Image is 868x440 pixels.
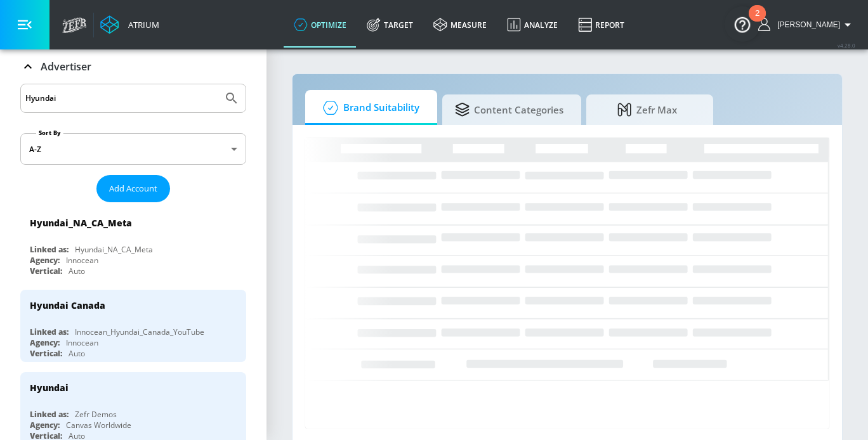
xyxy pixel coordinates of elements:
div: Canvas Worldwide [66,420,131,430]
a: Analyze [497,2,568,48]
div: Hyundai_NA_CA_MetaLinked as:Hyundai_NA_CA_MetaAgency:InnoceanVertical:Auto [20,207,246,280]
div: Advertiser [20,49,246,84]
div: Zefr Demos [75,409,117,420]
a: measure [423,2,497,48]
a: Report [568,2,635,48]
div: Agency: [30,337,60,348]
div: Auto [69,348,85,359]
p: Advertiser [41,60,91,74]
a: optimize [284,2,357,48]
button: Submit Search [218,84,246,112]
div: Hyundai Canada [30,299,105,311]
span: v 4.28.0 [838,42,855,49]
div: Atrium [123,19,159,30]
span: Add Account [109,181,157,196]
span: Content Categories [455,94,563,125]
div: Hyundai_NA_CA_Meta [30,217,132,229]
div: Linked as: [30,409,69,420]
button: Open Resource Center, 2 new notifications [725,6,760,42]
div: Vertical: [30,348,62,359]
div: Linked as: [30,327,69,337]
div: Agency: [30,255,60,266]
div: Vertical: [30,266,62,276]
div: Agency: [30,420,60,430]
div: 2 [755,13,760,30]
div: A-Z [20,133,246,165]
div: Hyundai [30,382,69,394]
a: Target [357,2,423,48]
div: Innocean_Hyundai_Canada_YouTube [75,327,204,337]
div: Auto [69,266,85,276]
div: Hyundai_NA_CA_Meta [75,244,153,255]
div: Hyundai CanadaLinked as:Innocean_Hyundai_Canada_YouTubeAgency:InnoceanVertical:Auto [20,290,246,362]
button: [PERSON_NAME] [758,17,855,32]
span: login as: jen.breen@zefr.com [772,20,840,29]
span: Zefr Max [599,94,695,125]
div: Innocean [66,255,98,266]
label: Sort By [36,129,63,137]
input: Search by name [25,90,218,107]
button: Add Account [96,175,170,202]
div: Innocean [66,337,98,348]
a: Atrium [100,15,159,34]
span: Brand Suitability [318,93,419,123]
div: Linked as: [30,244,69,255]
